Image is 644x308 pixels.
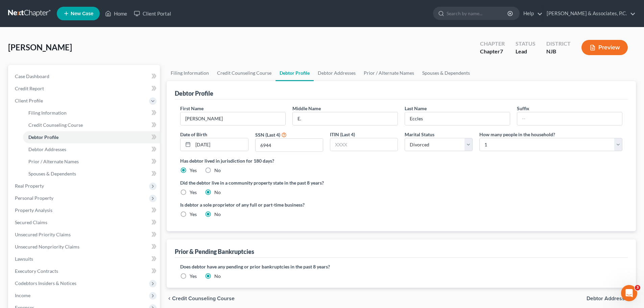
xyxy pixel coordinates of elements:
[517,105,529,112] label: Suffix
[15,183,44,189] span: Real Property
[293,112,398,125] input: M.I
[15,73,49,79] span: Case Dashboard
[214,273,221,280] label: No
[175,89,213,97] div: Debtor Profile
[447,7,508,20] input: Search by name...
[292,105,321,112] label: Middle Name
[180,131,207,138] label: Date of Birth
[15,195,53,201] span: Personal Property
[330,131,355,138] label: ITIN (Last 4)
[23,156,160,168] a: Prior / Alternate Names
[8,42,72,52] span: [PERSON_NAME]
[214,211,221,218] label: No
[9,70,160,82] a: Case Dashboard
[543,7,636,20] a: [PERSON_NAME] & Associates, P.C.
[190,273,197,280] label: Yes
[15,86,44,91] span: Credit Report
[581,40,628,55] button: Preview
[9,82,160,95] a: Credit Report
[516,40,535,48] div: Status
[175,247,254,256] div: Prior & Pending Bankruptcies
[9,253,160,265] a: Lawsuits
[9,265,160,277] a: Executory Contracts
[130,7,174,20] a: Client Portal
[15,232,71,237] span: Unsecured Priority Claims
[15,268,58,274] span: Executory Contracts
[214,189,221,196] label: No
[480,40,505,48] div: Chapter
[9,241,160,253] a: Unsecured Nonpriority Claims
[15,98,43,103] span: Client Profile
[314,65,360,81] a: Debtor Addresses
[405,131,434,138] label: Marital Status
[190,167,197,174] label: Yes
[405,105,427,112] label: Last Name
[516,48,535,55] div: Lead
[479,131,555,138] label: How many people in the household?
[193,138,248,151] input: MM/DD/YYYY
[180,105,204,112] label: First Name
[635,285,640,290] span: 3
[480,48,505,55] div: Chapter
[102,7,130,20] a: Home
[9,216,160,229] a: Secured Claims
[546,48,571,55] div: NJB
[15,244,79,250] span: Unsecured Nonpriority Claims
[28,122,83,128] span: Credit Counseling Course
[180,201,398,208] label: Is debtor a sole proprietor of any full or part-time business?
[180,179,622,186] label: Did the debtor live in a community property state in the past 8 years?
[15,256,33,262] span: Lawsuits
[172,296,235,301] span: Credit Counseling Course
[9,204,160,216] a: Property Analysis
[15,207,52,213] span: Property Analysis
[255,131,280,138] label: SSN (Last 4)
[587,296,636,301] button: Debtor Addresses chevron_right
[23,119,160,131] a: Credit Counseling Course
[256,139,323,151] input: XXXX
[546,40,571,48] div: District
[15,219,47,225] span: Secured Claims
[520,7,543,20] a: Help
[28,146,66,152] span: Debtor Addresses
[360,65,418,81] a: Prior / Alternate Names
[213,65,276,81] a: Credit Counseling Course
[190,189,197,196] label: Yes
[28,134,58,140] span: Debtor Profile
[9,229,160,241] a: Unsecured Priority Claims
[214,167,221,174] label: No
[28,171,76,176] span: Spouses & Dependents
[71,11,93,16] span: New Case
[181,112,285,125] input: --
[587,296,630,301] span: Debtor Addresses
[500,48,503,54] span: 7
[180,263,622,270] label: Does debtor have any pending or prior bankruptcies in the past 8 years?
[276,65,314,81] a: Debtor Profile
[23,107,160,119] a: Filing Information
[167,296,235,301] button: chevron_left Credit Counseling Course
[28,159,79,164] span: Prior / Alternate Names
[418,65,474,81] a: Spouses & Dependents
[330,138,398,151] input: XXXX
[167,65,213,81] a: Filing Information
[23,131,160,143] a: Debtor Profile
[517,112,622,125] input: --
[23,168,160,180] a: Spouses & Dependents
[15,292,30,298] span: Income
[621,285,637,301] iframe: Intercom live chat
[23,143,160,156] a: Debtor Addresses
[405,112,510,125] input: --
[28,110,67,116] span: Filing Information
[180,157,622,164] label: Has debtor lived in jurisdiction for 180 days?
[167,296,172,301] i: chevron_left
[15,280,76,286] span: Codebtors Insiders & Notices
[190,211,197,218] label: Yes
